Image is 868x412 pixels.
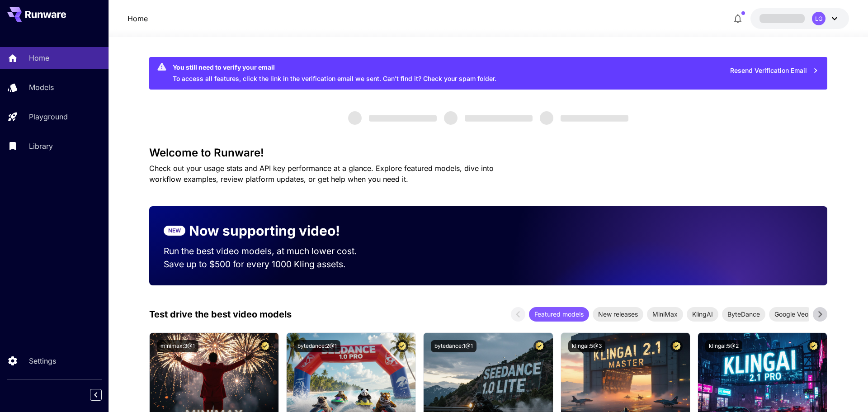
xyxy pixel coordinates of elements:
span: New releases [593,309,643,319]
div: KlingAI [687,307,718,322]
div: Featured models [529,307,589,322]
p: Models [29,82,54,93]
div: To access all features, click the link in the verification email we sent. Can’t find it? Check yo... [173,60,496,87]
a: Home [127,13,148,24]
span: KlingAI [687,309,718,319]
div: You still need to verify your email [173,62,496,72]
span: ByteDance [722,309,765,319]
button: LG [750,8,849,29]
p: Run the best video models, at much lower cost. [164,245,374,258]
button: Certified Model – Vetted for best performance and includes a commercial license. [807,340,820,352]
span: MiniMax [647,309,683,319]
nav: breadcrumb [127,13,148,24]
p: Playground [29,111,68,122]
div: MiniMax [647,307,683,322]
span: Featured models [529,309,589,319]
p: Save up to $500 for every 1000 Kling assets. [164,258,374,271]
button: bytedance:2@1 [294,340,340,352]
button: Certified Model – Vetted for best performance and includes a commercial license. [670,340,683,352]
p: NEW [168,227,181,235]
p: Settings [29,355,56,366]
h3: Welcome to Runware! [149,147,827,159]
div: Collapse sidebar [97,387,108,403]
span: Check out your usage stats and API key performance at a glance. Explore featured models, dive int... [149,164,494,184]
button: bytedance:1@1 [431,340,476,352]
p: Home [29,52,49,63]
p: Now supporting video! [189,221,340,241]
button: Certified Model – Vetted for best performance and includes a commercial license. [533,340,546,352]
button: Certified Model – Vetted for best performance and includes a commercial license. [259,340,271,352]
button: minimax:3@1 [157,340,198,352]
div: Google Veo [769,307,814,322]
button: Collapse sidebar [90,389,102,401]
button: klingai:5@2 [705,340,742,352]
div: New releases [593,307,643,322]
p: Library [29,141,53,152]
p: Test drive the best video models [149,308,292,321]
div: ByteDance [722,307,765,322]
button: klingai:5@3 [568,340,605,352]
div: LG [812,12,826,25]
span: Google Veo [769,309,814,319]
button: Certified Model – Vetted for best performance and includes a commercial license. [396,340,408,352]
button: Resend Verification Email [725,62,824,80]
